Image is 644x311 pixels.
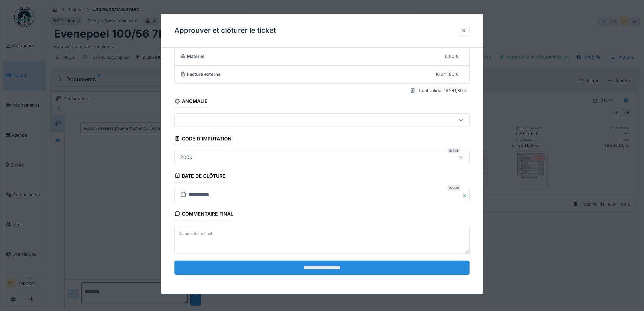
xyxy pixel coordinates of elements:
div: Facture externe [180,71,430,78]
h3: Approuver et clôturer le ticket [174,26,276,35]
div: Requis [448,148,460,153]
button: Close [462,188,470,202]
div: Commentaire final [174,209,233,220]
div: 2000 [177,154,195,161]
div: Anomalie [174,96,208,108]
div: Requis [448,185,460,191]
label: Commentaire final [177,229,213,238]
div: 16 241,80 € [435,71,459,78]
div: 0,00 € [445,53,459,60]
div: Matériel [180,53,440,60]
div: Date de clôture [174,171,225,182]
div: Total validé: 16 241,80 € [418,88,467,94]
div: Code d'imputation [174,134,232,145]
summary: Facture externe16 241,80 € [177,68,467,81]
summary: Matériel0,00 € [177,50,467,63]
